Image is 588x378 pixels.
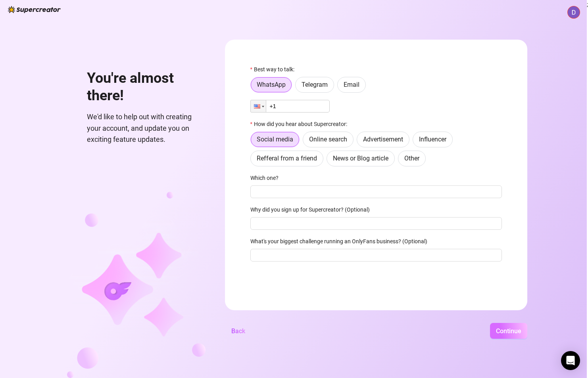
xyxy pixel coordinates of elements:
span: Email [344,81,359,88]
span: Social media [257,136,293,143]
label: Which one? [250,174,284,182]
span: Telegram [302,81,328,88]
span: Continue [496,327,521,335]
div: Open Intercom Messenger [561,351,580,370]
div: United States: + 1 [251,100,266,112]
span: Online search [309,136,347,143]
label: Why did you sign up for Supercreator? (Optional) [250,205,375,214]
span: Other [404,155,419,162]
span: News or Blog article [333,155,388,162]
button: Back [225,323,252,339]
span: WhatsApp [257,81,286,88]
span: We'd like to help out with creating your account, and update you on exciting feature updates. [87,111,206,145]
label: How did you hear about Supercreator: [250,120,352,128]
img: logo [8,6,61,13]
span: Back [231,327,245,335]
input: Which one? [250,185,502,198]
span: Refferal from a friend [257,155,317,162]
label: Best way to talk: [250,65,300,74]
label: What's your biggest challenge running an OnlyFans business? (Optional) [250,237,432,246]
img: ACg8ocIfTJYGDgfT97Zu41gOfS3-LPRmDUEJmet6_YPkeSlSZdF-Jw=s96-c [568,6,580,18]
input: What's your biggest challenge running an OnlyFans business? (Optional) [250,249,502,262]
input: 1 (702) 123-4567 [250,100,330,113]
span: Influencer [419,136,446,143]
span: Advertisement [363,136,403,143]
input: Why did you sign up for Supercreator? (Optional) [250,217,502,230]
button: Continue [490,323,527,339]
h1: You're almost there! [87,70,206,104]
